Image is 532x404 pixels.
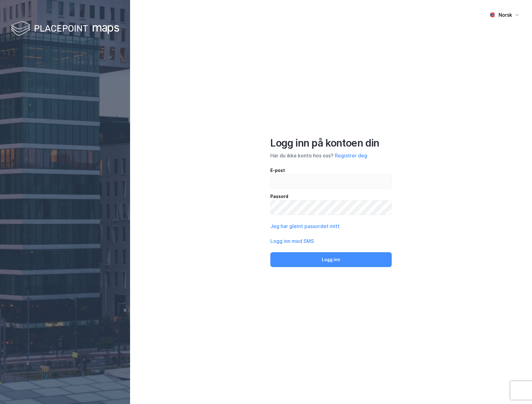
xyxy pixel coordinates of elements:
button: Registrer deg [335,152,367,159]
div: E-post [270,167,392,174]
div: Logg inn på kontoen din [270,137,392,149]
div: Passord [270,193,392,200]
div: Har du ikke konto hos oss? [270,152,392,159]
button: Logg inn med SMS [270,237,314,245]
img: logo-white.f07954bde2210d2a523dddb988cd2aa7.svg [11,20,119,38]
div: Norsk [499,11,512,19]
button: Jeg har glemt passordet mitt [270,222,340,230]
button: Logg inn [270,252,392,267]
